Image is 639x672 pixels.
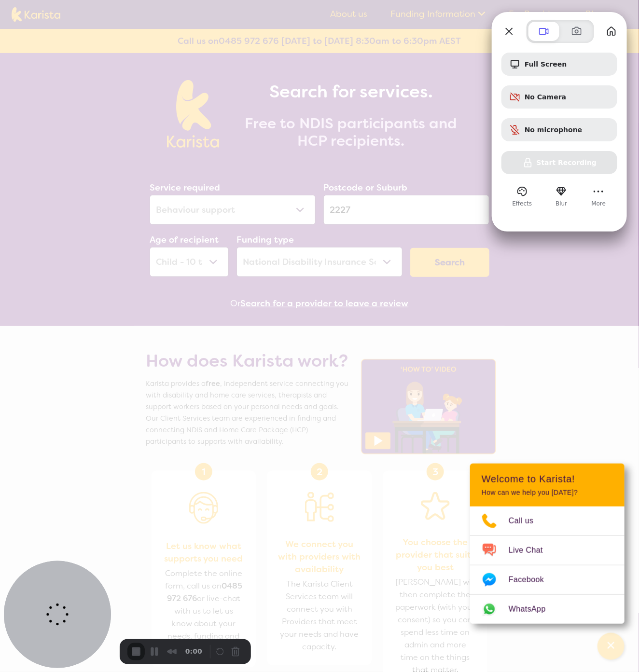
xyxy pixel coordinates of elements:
[470,507,625,624] ul: Choose channel
[509,602,557,617] span: WhatsApp
[470,464,625,624] div: Channel Menu
[509,543,555,558] span: Live Chat
[470,595,625,624] a: Web link opens in a new tab.
[509,573,556,587] span: Facebook
[482,489,613,497] p: How can we help you [DATE]?
[509,514,545,528] span: Call us
[482,473,613,485] h2: Welcome to Karista!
